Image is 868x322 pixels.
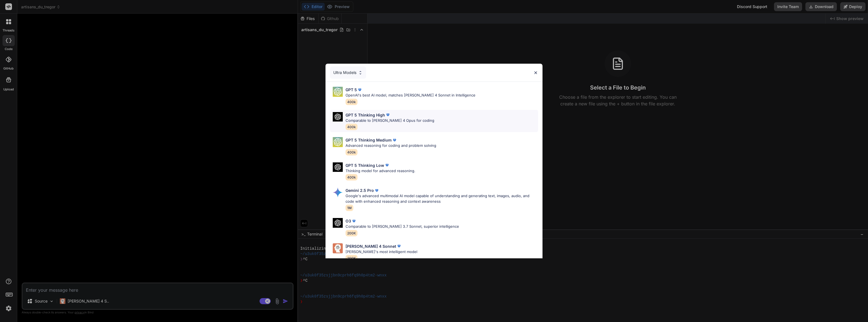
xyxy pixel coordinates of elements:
p: OpenAI's best AI model, matches [PERSON_NAME] 4 Sonnet in Intelligence [346,93,475,98]
img: premium [385,112,391,118]
img: premium [384,162,390,168]
img: Pick Models [333,112,343,122]
div: Ultra Models [330,66,366,79]
img: Pick Models [333,218,343,228]
span: 400k [346,149,357,155]
span: 400k [346,99,357,105]
img: Pick Models [333,162,343,172]
img: premium [351,218,357,224]
span: 400k [346,124,357,130]
p: GPT 5 Thinking Medium [346,137,392,143]
p: [PERSON_NAME] 4 Sonnet [346,243,396,249]
img: close [533,70,538,75]
p: GPT 5 Thinking Low [346,162,384,168]
img: premium [396,243,402,249]
p: Advanced reasoning for coding and problem solving [346,143,436,148]
img: Pick Models [358,70,363,75]
p: Google's advanced multimodal AI model capable of understanding and generating text, images, audio... [346,193,538,204]
p: Gemini 2.5 Pro [346,187,374,193]
p: O3 [346,218,351,224]
span: 400k [346,174,357,180]
img: premium [374,188,379,193]
p: Comparable to [PERSON_NAME] 3.7 Sonnet, superior intelligence [346,224,459,229]
p: Thinking model for advanced reasoning. [346,168,415,174]
p: GPT 5 Thinking High [346,112,385,118]
span: 200K [346,255,357,261]
img: Pick Models [333,137,343,147]
span: 1M [346,205,353,211]
img: Pick Models [333,87,343,97]
img: Pick Models [333,187,343,197]
img: Pick Models [333,243,343,253]
img: premium [392,137,397,143]
p: GPT 5 [346,87,357,93]
span: 200K [346,230,357,236]
p: Comparable to [PERSON_NAME] 4 Opus for coding [346,118,434,123]
img: premium [357,87,363,93]
p: [PERSON_NAME]'s most intelligent model [346,249,417,255]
